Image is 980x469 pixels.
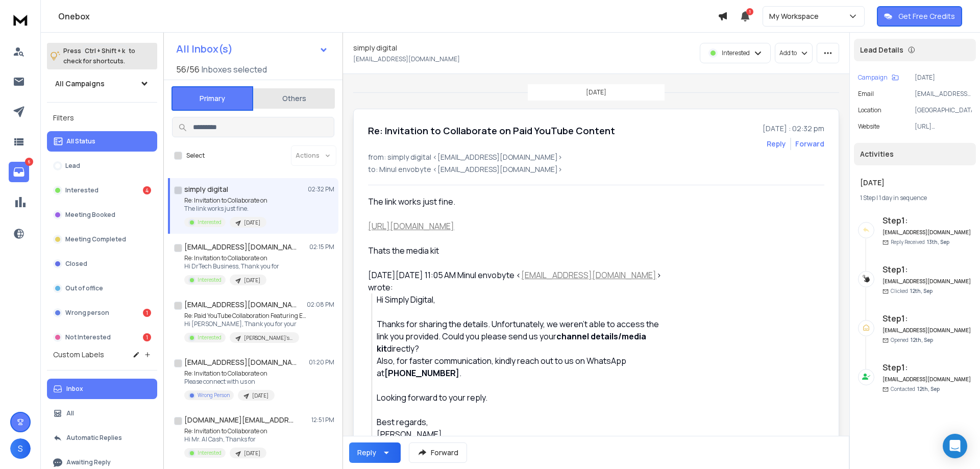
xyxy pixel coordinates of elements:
[858,73,888,82] p: Campaign
[860,178,970,188] h1: [DATE]
[377,293,666,306] div: Hi Simply Digital,
[879,193,927,202] span: 1 day in sequence
[198,334,222,341] p: Interested
[854,143,976,165] div: Activities
[198,391,230,399] p: Wrong Person
[176,63,200,76] span: 56 / 56
[83,45,127,57] span: Ctrl + Shift + k
[65,162,80,170] p: Lead
[66,137,95,145] p: All Status
[202,63,267,76] h3: Inboxes selected
[168,39,336,59] button: All Inbox(s)
[883,327,972,334] h6: [EMAIL_ADDRESS][DOMAIN_NAME]
[311,416,334,424] p: 12:51 PM
[917,385,940,392] span: 12th, Sep
[353,55,460,63] p: [EMAIL_ADDRESS][DOMAIN_NAME]
[244,277,260,284] p: [DATE]
[58,10,718,22] h1: Onebox
[891,385,940,393] p: Contacted
[143,186,151,194] div: 4
[883,278,972,285] h6: [EMAIL_ADDRESS][DOMAIN_NAME]
[252,392,268,400] p: [DATE]
[9,162,29,182] a: 6
[184,357,297,367] h1: [EMAIL_ADDRESS][DOMAIN_NAME]
[184,262,279,270] p: Hi DrTech Business, Thank you for
[521,269,656,281] a: [EMAIL_ADDRESS][DOMAIN_NAME]
[357,448,376,458] div: Reply
[184,196,267,205] p: Re: Invitation to Collaborate on
[368,220,454,232] a: [URL][DOMAIN_NAME]
[65,211,115,219] p: Meeting Booked
[915,122,972,131] p: [URL][DOMAIN_NAME]
[10,438,31,459] button: S
[25,158,33,166] p: 6
[409,442,467,463] button: Forward
[65,284,103,292] p: Out of office
[184,184,228,194] h1: simply digital
[943,434,967,458] div: Open Intercom Messenger
[767,139,786,149] button: Reply
[184,300,297,310] h1: [EMAIL_ADDRESS][DOMAIN_NAME]
[47,327,157,348] button: Not Interested1
[143,309,151,317] div: 1
[198,218,222,226] p: Interested
[186,152,205,160] label: Select
[368,244,666,257] div: Thats the media kit
[769,11,823,21] p: My Workspace
[368,195,666,257] div: The link works just fine.
[910,287,933,294] span: 12th, Sep
[353,43,397,53] h1: simply digital
[66,434,122,442] p: Automatic Replies
[198,449,222,457] p: Interested
[47,131,157,152] button: All Status
[184,369,275,378] p: Re: Invitation to Collaborate on
[47,403,157,424] button: All
[47,278,157,299] button: Out of office
[883,229,972,236] h6: [EMAIL_ADDRESS][DOMAIN_NAME]
[915,90,972,98] p: [EMAIL_ADDRESS][DOMAIN_NAME]
[915,106,972,114] p: [GEOGRAPHIC_DATA]
[47,254,157,274] button: Closed
[722,49,750,57] p: Interested
[309,358,334,366] p: 01:20 PM
[883,263,972,276] h6: Step 1 :
[911,336,933,343] span: 12th, Sep
[891,238,949,246] p: Reply Received
[244,334,293,342] p: [PERSON_NAME]'s testing
[384,367,459,379] strong: [PHONE_NUMBER]
[795,139,824,149] div: Forward
[47,379,157,399] button: Inbox
[883,312,972,325] h6: Step 1 :
[47,156,157,176] button: Lead
[47,428,157,448] button: Automatic Replies
[377,318,666,355] div: Thanks for sharing the details. Unfortunately, we weren’t able to access the link you provided. C...
[858,122,879,131] p: website
[143,333,151,341] div: 1
[47,180,157,201] button: Interested4
[47,111,157,125] h3: Filters
[184,205,267,213] p: The link works just fine.
[883,376,972,383] h6: [EMAIL_ADDRESS][DOMAIN_NAME]
[746,8,753,15] span: 1
[898,11,955,21] p: Get Free Credits
[891,336,933,344] p: Opened
[65,309,109,317] p: Wrong person
[184,427,267,435] p: Re: Invitation to Collaborate on
[65,260,87,268] p: Closed
[308,185,334,193] p: 02:32 PM
[184,242,297,252] h1: [EMAIL_ADDRESS][DOMAIN_NAME]
[47,303,157,323] button: Wrong person1
[176,44,233,54] h1: All Inbox(s)
[309,243,334,251] p: 02:15 PM
[860,193,875,202] span: 1 Step
[891,287,933,295] p: Clicked
[55,79,105,89] h1: All Campaigns
[47,73,157,94] button: All Campaigns
[244,450,260,457] p: [DATE]
[253,87,335,110] button: Others
[65,186,99,194] p: Interested
[883,214,972,227] h6: Step 1 :
[368,164,824,175] p: to: Minul envobyte <[EMAIL_ADDRESS][DOMAIN_NAME]>
[63,46,135,66] p: Press to check for shortcuts.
